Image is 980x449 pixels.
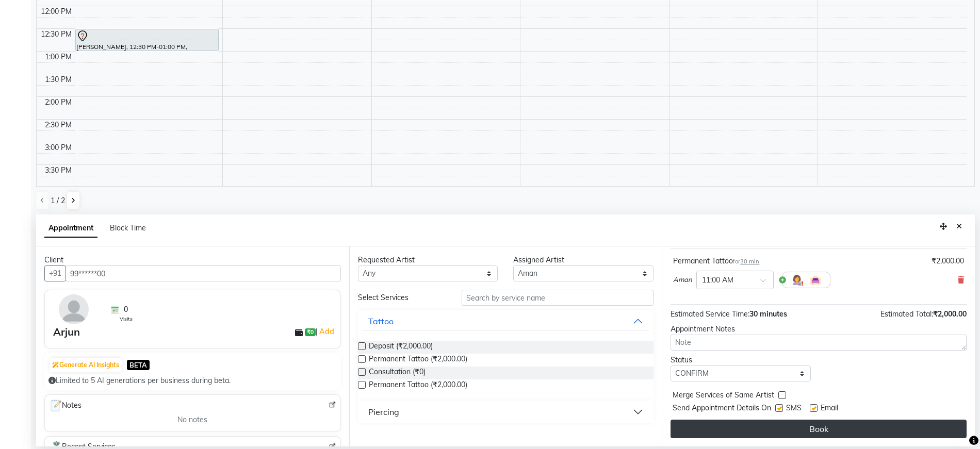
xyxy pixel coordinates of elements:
[369,341,433,354] span: Deposit (₹2,000.00)
[809,274,822,286] img: Interior.png
[49,399,81,412] span: Notes
[880,309,933,319] span: Estimated Total:
[733,258,759,265] small: for
[369,367,426,379] span: Consultation (₹0)
[43,142,74,153] div: 3:00 PM
[316,325,336,338] span: |
[671,355,811,365] div: Status
[932,256,964,267] div: ₹2,000.00
[358,255,498,265] div: Requested Artist
[43,74,74,85] div: 1:30 PM
[952,219,967,235] button: Close
[513,255,654,265] div: Assigned Artist
[177,414,207,425] span: No notes
[124,304,128,315] span: 0
[791,274,803,286] img: Hairdresser.png
[305,328,316,337] span: ₹0
[933,309,967,319] span: ₹2,000.00
[362,312,650,330] button: Tattoo
[43,120,74,130] div: 2:30 PM
[821,403,838,415] span: Email
[671,420,967,438] button: Book
[51,195,65,206] span: 1 / 2
[120,315,133,323] span: Visits
[39,29,74,40] div: 12:30 PM
[368,406,399,418] div: Piercing
[44,265,66,281] button: +91
[127,360,150,370] span: BETA
[673,275,692,285] span: Aman
[66,265,341,281] input: Search by Name/Mobile/Email/Code
[44,255,341,265] div: Client
[39,6,74,17] div: 12:00 PM
[673,256,759,267] div: Permanent Tattoo
[110,223,146,232] span: Block Time
[673,390,774,403] span: Merge Services of Same Artist
[462,290,654,306] input: Search by service name
[671,309,749,319] span: Estimated Service Time:
[59,294,89,324] img: avatar
[76,29,218,51] div: [PERSON_NAME], 12:30 PM-01:00 PM, Permanent Tattoo
[671,324,967,335] div: Appointment Notes
[50,358,122,372] button: Generate AI Insights
[48,375,337,386] div: Limited to 5 AI generations per business during beta.
[43,165,74,176] div: 3:30 PM
[786,403,802,415] span: SMS
[318,325,336,338] a: Add
[673,403,771,415] span: Send Appointment Details On
[350,292,454,303] div: Select Services
[369,354,467,367] span: Permanent Tattoo (₹2,000.00)
[43,97,74,108] div: 2:00 PM
[44,219,97,238] span: Appointment
[368,315,394,327] div: Tattoo
[369,379,467,392] span: Permanent Tattoo (₹2,000.00)
[43,52,74,62] div: 1:00 PM
[749,309,787,319] span: 30 minutes
[362,403,650,421] button: Piercing
[740,258,759,265] span: 30 min
[53,324,80,340] div: Arjun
